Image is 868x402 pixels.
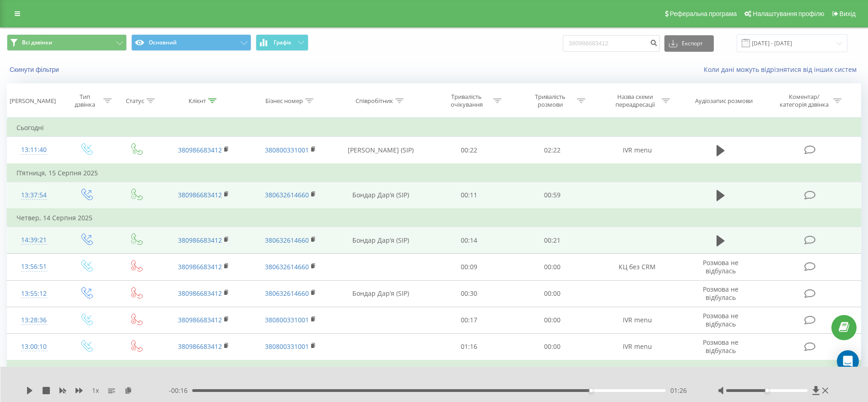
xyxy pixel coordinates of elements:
[427,254,511,280] td: 00:09
[765,389,769,392] div: Accessibility label
[511,254,594,280] td: 00:00
[427,280,511,307] td: 00:30
[265,97,303,105] div: Бізнес номер
[427,333,511,360] td: 01:16
[594,307,680,333] td: IVR menu
[7,119,861,137] td: Сьогодні
[16,285,51,303] div: 13:55:12
[16,231,51,249] div: 14:39:21
[753,10,824,17] span: Налаштування профілю
[594,333,680,360] td: IVR menu
[511,227,594,254] td: 00:21
[356,97,393,105] div: Співробітник
[265,146,309,154] a: 380800331001
[7,209,861,227] td: Четвер, 14 Серпня 2025
[265,342,309,351] a: 380800331001
[16,311,51,329] div: 13:28:36
[265,236,309,244] a: 380632614660
[7,65,64,74] button: Скинути фільтри
[610,93,659,109] div: Назва схеми переадресації
[16,338,51,356] div: 13:00:10
[427,227,511,254] td: 00:14
[126,97,144,105] div: Статус
[7,34,127,51] button: Всі дзвінки
[703,258,739,275] span: Розмова не відбулась
[265,315,309,324] a: 380800331001
[511,137,594,164] td: 02:22
[7,360,861,379] td: Середа, 13 Серпня 2025
[178,315,222,324] a: 380986683412
[594,254,680,280] td: КЦ без CRM
[334,280,427,307] td: Бондар Дарʼя (SIP)
[334,227,427,254] td: Бондар Дарʼя (SIP)
[695,97,753,105] div: Аудіозапис розмови
[131,34,251,51] button: Основний
[511,280,594,307] td: 00:00
[256,34,308,51] button: Графік
[22,39,52,46] span: Всі дзвінки
[526,93,575,109] div: Тривалість розмови
[16,186,51,204] div: 13:37:54
[92,386,99,395] span: 1 x
[664,35,714,52] button: Експорт
[178,146,222,154] a: 380986683412
[703,338,739,355] span: Розмова не відбулась
[16,258,51,276] div: 13:56:51
[16,141,51,159] div: 13:11:40
[777,93,831,109] div: Коментар/категорія дзвінка
[442,93,491,109] div: Тривалість очікування
[837,350,859,372] div: Open Intercom Messenger
[178,262,222,271] a: 380986683412
[511,333,594,360] td: 00:00
[10,97,56,105] div: [PERSON_NAME]
[169,386,192,395] span: - 00:16
[427,137,511,164] td: 00:22
[178,342,222,351] a: 380986683412
[840,10,856,17] span: Вихід
[7,164,861,182] td: П’ятниця, 15 Серпня 2025
[703,285,739,302] span: Розмова не відбулась
[265,262,309,271] a: 380632614660
[178,236,222,244] a: 380986683412
[178,289,222,298] a: 380986683412
[274,39,291,46] span: Графік
[265,289,309,298] a: 380632614660
[189,97,206,105] div: Клієнт
[563,35,660,52] input: Пошук за номером
[334,137,427,164] td: [PERSON_NAME] (SIP)
[265,190,309,199] a: 380632614660
[670,10,737,17] span: Реферальна програма
[334,182,427,209] td: Бондар Дарʼя (SIP)
[594,137,680,164] td: IVR menu
[589,389,593,392] div: Accessibility label
[427,182,511,209] td: 00:11
[511,307,594,333] td: 00:00
[69,93,101,109] div: Тип дзвінка
[670,386,687,395] span: 01:26
[511,182,594,209] td: 00:59
[703,311,739,328] span: Розмова не відбулась
[427,307,511,333] td: 00:17
[178,190,222,199] a: 380986683412
[704,65,861,74] a: Коли дані можуть відрізнятися вiд інших систем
